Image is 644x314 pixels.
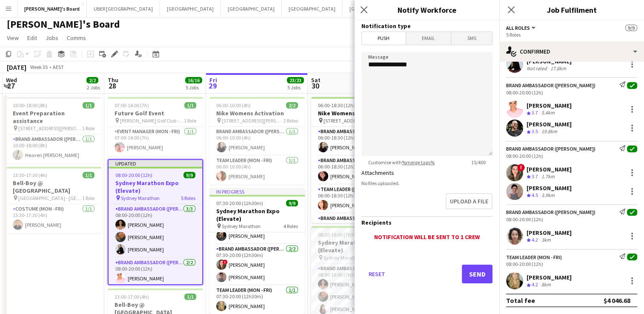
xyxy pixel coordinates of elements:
[625,25,637,31] span: 9/9
[506,25,530,31] span: All roles
[121,195,160,201] span: Sydney Marathon
[82,195,94,201] span: 1 Role
[216,200,263,206] span: 07:30-20:00 (12h30m)
[527,102,572,109] div: [PERSON_NAME]
[361,22,492,30] h3: Notification type
[7,63,26,71] div: [DATE]
[6,204,101,233] app-card-role: Costume (Mon - Fri)1/113:30-17:30 (4h)[PERSON_NAME]
[209,97,305,185] app-job-card: 06:00-10:00 (4h)2/2Nike Womens Activation [STREET_ADDRESS][PERSON_NAME]2 RolesBrand Ambassador ([...
[109,204,202,258] app-card-role: Brand Ambassador ([PERSON_NAME])3/308:00-20:00 (12h)[PERSON_NAME][PERSON_NAME][PERSON_NAME]
[506,31,637,38] div: 5 Roles
[184,294,196,300] span: 1/1
[506,296,535,305] div: Total fee
[527,229,572,237] div: [PERSON_NAME]
[311,214,406,267] app-card-role: Brand Ambassador ([DATE])3/309:00-18:30 (9h30m)
[53,64,64,70] div: AEST
[6,97,101,163] div: 10:00-18:00 (8h)1/1Event Preparation assistance [STREET_ADDRESS][PERSON_NAME]1 RoleBrand Ambassad...
[549,65,568,71] div: 17.8km
[28,64,49,70] span: Week 35
[286,200,298,206] span: 9/9
[318,102,365,108] span: 06:00-18:30 (12h30m)
[209,188,305,314] div: In progress07:30-20:00 (12h30m)9/9Sydney Marathon Expo (Elevate) Sydney Marathon4 Roles[PERSON_NA...
[115,172,152,178] span: 08:00-20:00 (12h)
[3,32,22,43] a: View
[532,173,538,180] span: 3.7
[183,172,195,178] span: 9/9
[446,193,492,209] button: Upload a file
[108,159,203,285] app-job-card: Updated08:00-20:00 (12h)9/9Sydney Marathon Expo (Elevate) Sydney Marathon5 RolesBrand Ambassador ...
[499,4,644,15] h3: Job Fulfilment
[87,0,160,17] button: UBER [GEOGRAPHIC_DATA]
[209,188,305,195] div: In progress
[108,109,203,117] h3: Future Golf Event
[67,34,86,42] span: Comms
[108,76,118,84] span: Thu
[108,97,203,156] app-job-card: 07:00-14:00 (7h)1/1Future Golf Event [PERSON_NAME] Golf Club - [GEOGRAPHIC_DATA]1 RoleEvent Manag...
[82,125,94,131] span: 1 Role
[540,281,552,288] div: 8km
[7,18,120,31] h1: [PERSON_NAME]'s Board
[527,120,572,128] div: [PERSON_NAME]
[209,207,305,223] h3: Sydney Marathon Expo (Elevate)
[18,125,82,131] span: [STREET_ADDRESS][PERSON_NAME]
[311,185,406,214] app-card-role: Team Leader ([DATE])1/106:00-18:30 (12h30m)[PERSON_NAME]
[527,274,572,281] div: [PERSON_NAME]
[208,81,217,91] span: 29
[27,34,37,42] span: Edit
[7,34,19,42] span: View
[17,0,87,17] button: [PERSON_NAME]'s Board
[311,97,406,223] app-job-card: 06:00-18:30 (12h30m)7/8Nike Womens Activation [STREET_ADDRESS][PERSON_NAME]6 RolesBrand Ambassado...
[540,109,556,117] div: 5.4km
[120,117,184,124] span: [PERSON_NAME] Golf Club - [GEOGRAPHIC_DATA]
[223,260,228,265] span: !
[209,156,305,185] app-card-role: Team Leader (Mon - Fri)1/106:00-10:00 (4h)[PERSON_NAME]
[355,4,499,15] h3: Notify Workforce
[114,102,149,108] span: 07:00-14:00 (7h)
[318,231,362,238] span: 08:30-16:00 (7h30m)
[6,134,101,163] app-card-role: Brand Ambassador ([PERSON_NAME])1/110:00-18:00 (8h)Heaven [PERSON_NAME]
[310,81,321,91] span: 30
[311,239,406,254] h3: Sydney Marathon Expo (Elevate)
[181,195,195,201] span: 5 Roles
[42,32,62,43] a: Jobs
[540,192,556,199] div: 3.9km
[311,156,406,185] app-card-role: Brand Ambassador ([DATE])1/106:00-18:30 (12h30m)[PERSON_NAME]
[209,76,217,84] span: Fri
[209,109,305,117] h3: Nike Womens Activation
[106,81,118,91] span: 28
[532,128,538,134] span: 3.5
[209,244,305,285] app-card-role: Brand Ambassador ([PERSON_NAME])2/207:30-20:00 (12h30m)![PERSON_NAME][PERSON_NAME]
[186,84,202,91] div: 5 Jobs
[283,117,298,124] span: 2 Roles
[282,0,343,17] button: [GEOGRAPHIC_DATA]
[221,0,282,17] button: [GEOGRAPHIC_DATA]
[527,65,549,71] div: Not rated
[24,32,40,43] a: Edit
[5,81,17,91] span: 27
[506,153,637,159] div: 08:00-20:00 (12h)
[464,159,492,166] span: 15 / 400
[311,127,406,156] app-card-role: Brand Ambassador ([DATE])1/106:00-18:30 (12h30m)[PERSON_NAME]
[6,179,101,194] h3: Bell-Boy @ [GEOGRAPHIC_DATA]
[6,109,101,125] h3: Event Preparation assistance
[311,76,321,84] span: Sat
[527,166,572,173] div: [PERSON_NAME]
[323,254,362,261] span: Sydney Marathon
[87,84,100,91] div: 2 Jobs
[540,128,559,135] div: 19.8km
[185,77,202,83] span: 16/16
[451,32,492,45] span: SMS
[506,25,537,31] button: All roles
[506,82,595,88] div: Brand Ambassador ([PERSON_NAME])
[604,296,630,305] div: $4 046.68
[18,195,82,201] span: [GEOGRAPHIC_DATA] - [GEOGRAPHIC_DATA]
[216,102,251,108] span: 06:00-10:00 (4h)
[311,109,406,117] h3: Nike Womens Activation
[361,159,441,166] span: Customise with
[6,167,101,233] div: 13:30-17:30 (4h)1/1Bell-Boy @ [GEOGRAPHIC_DATA] [GEOGRAPHIC_DATA] - [GEOGRAPHIC_DATA]1 RoleCostum...
[506,89,637,96] div: 08:00-20:00 (12h)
